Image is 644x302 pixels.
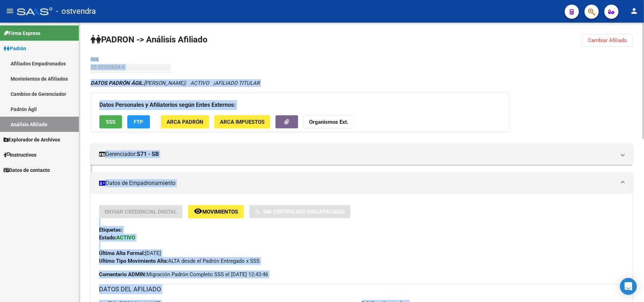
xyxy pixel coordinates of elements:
button: SSS [99,115,122,128]
span: [DATE] [99,250,161,256]
span: AFILIADO TITULAR [215,80,260,86]
span: FTP [134,119,144,125]
span: [PERSON_NAME] [91,80,185,86]
span: Sin Certificado Discapacidad [263,209,345,215]
button: Sin Certificado Discapacidad [249,205,350,218]
mat-panel-title: Datos de Empadronamiento [99,179,616,187]
div: Open Intercom Messenger [620,278,637,295]
span: SSS [106,119,116,125]
strong: Última Alta Formal: [99,250,145,256]
i: | ACTIVO | [91,80,260,86]
span: ALTA desde el Padrón Entregado x SSS [99,258,260,264]
span: Movimientos [202,209,238,215]
span: Migración Padrón Completo SSS el [DATE] 12:43:46 [99,271,268,278]
button: Organismos Ext. [303,115,354,128]
span: ARCA Impuestos [220,119,265,125]
span: Enviar Credencial Digital [105,209,177,215]
mat-expansion-panel-header: Gerenciador:S71 - SB [91,144,633,165]
span: Explorador de Archivos [4,136,60,144]
span: Instructivos [4,151,36,159]
mat-icon: remove_red_eye [194,207,202,215]
h3: DATOS DEL AFILIADO [99,284,624,294]
button: ARCA Impuestos [214,115,270,128]
strong: Etiquetas: [99,227,122,233]
mat-panel-title: Gerenciador: [99,150,616,158]
strong: Ultimo Tipo Movimiento Alta: [99,258,168,264]
strong: Comentario ADMIN: [99,271,146,278]
mat-icon: menu [6,7,14,15]
button: FTP [127,115,150,128]
span: - ostvendra [56,4,96,19]
span: ARCA Padrón [167,119,203,125]
strong: PADRON -> Análisis Afiliado [91,35,208,45]
strong: DATOS PADRÓN ÁGIL: [91,80,144,86]
span: Cambiar Afiliado [588,37,627,43]
button: ARCA Padrón [161,115,209,128]
button: Enviar Credencial Digital [99,205,182,218]
strong: Estado: [99,234,116,241]
h3: Datos Personales y Afiliatorios según Entes Externos: [99,100,501,110]
span: Datos de contacto [4,166,50,174]
button: Movimientos [188,205,244,218]
span: Firma Express [4,29,40,37]
span: Padrón [4,45,26,52]
strong: ACTIVO [116,234,135,241]
strong: S71 - SB [137,150,159,158]
strong: Organismos Ext. [309,119,348,125]
mat-icon: person [630,7,638,15]
button: Cambiar Afiliado [582,34,633,47]
mat-expansion-panel-header: Datos de Empadronamiento [91,173,633,194]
